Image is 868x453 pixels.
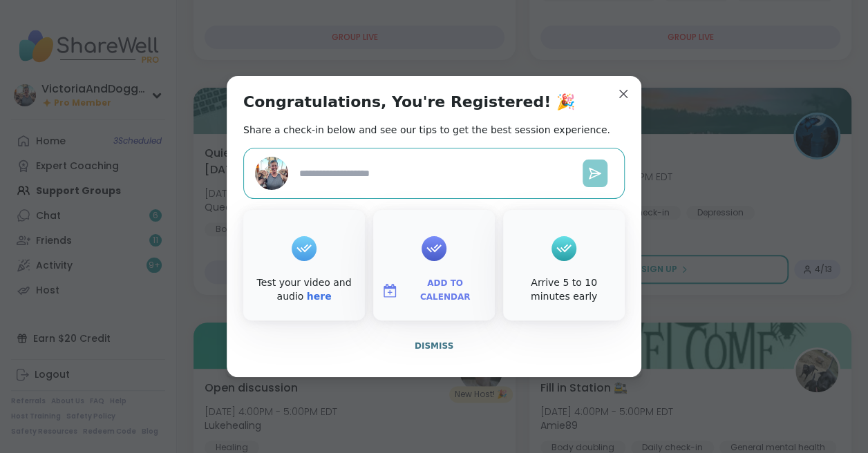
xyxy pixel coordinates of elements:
button: Dismiss [243,331,625,360]
img: ShareWell Logomark [381,282,398,299]
a: here [307,291,332,302]
h1: Congratulations, You're Registered! 🎉 [243,93,575,112]
button: Add to Calendar [376,276,492,305]
span: Dismiss [415,341,453,351]
div: Arrive 5 to 10 minutes early [506,276,622,303]
img: VictoriaAndDoggie [255,157,288,190]
span: Add to Calendar [404,277,487,304]
div: Test your video and audio [246,276,362,303]
h2: Share a check-in below and see our tips to get the best session experience. [243,123,610,137]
